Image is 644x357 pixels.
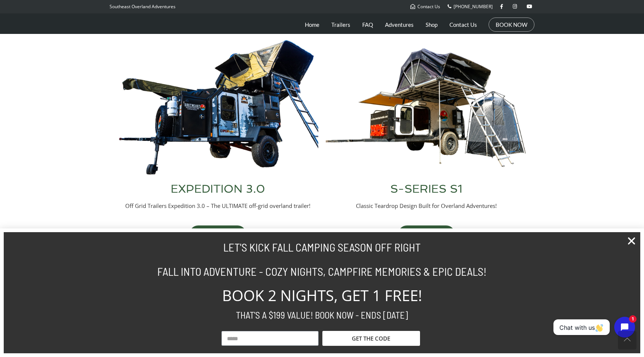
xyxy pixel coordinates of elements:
[417,3,440,10] span: Contact Us
[326,183,527,195] h3: S-SERIES S1
[117,202,318,210] p: Off Grid Trailers Expedition 3.0 – The ULTIMATE off-grid overland trailer!
[113,266,531,277] h2: FALL INTO ADVENTURE - COZY NIGHTS, CAMPFIRE MEMORIES & EPIC DEALS!
[426,15,438,34] a: Shop
[189,225,246,243] a: BOOK NOW
[496,21,527,28] a: BOOK NOW
[454,3,493,10] span: [PHONE_NUMBER]
[110,2,176,12] p: Southeast Overland Adventures
[117,183,318,195] h3: EXPEDITION 3.0
[362,15,373,34] a: FAQ
[352,336,390,341] span: GET THE CODE
[117,39,318,176] img: Off Grid Trailers Expedition 3.0 Overland Trailer Full Setup
[385,15,414,34] a: Adventures
[113,241,531,253] h2: LET'S KICK FALL CAMPING SEASON OFF RIGHT
[322,331,420,346] button: GET THE CODE
[326,39,527,176] img: Southeast Overland Adventures S-Series S1 Overland Trailer Full Setup
[398,225,455,243] a: BOOK NOW
[331,15,350,34] a: Trailers
[113,288,531,303] h2: BOOK 2 NIGHTS, GET 1 FREE!
[305,15,319,34] a: Home
[448,3,493,10] a: [PHONE_NUMBER]
[410,3,440,10] a: Contact Us
[626,236,637,246] a: Close
[326,202,527,210] p: Classic Teardrop Design Built for Overland Adventures!
[449,15,477,34] a: Contact Us
[113,310,531,320] h2: THAT'S A $199 VALUE! BOOK NOW - ENDS [DATE]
